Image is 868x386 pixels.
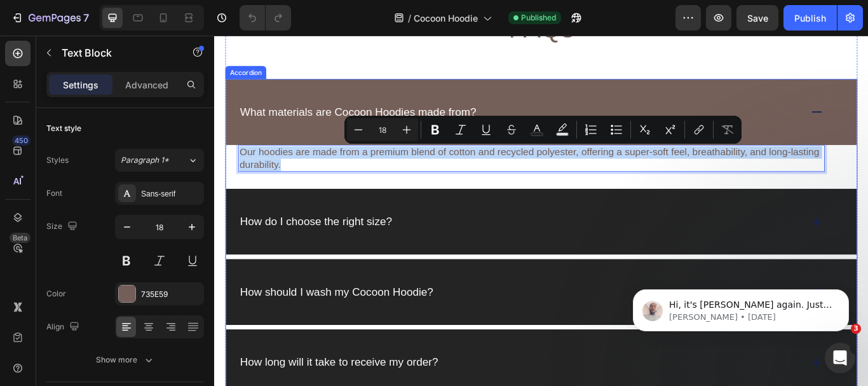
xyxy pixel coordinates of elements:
[240,5,291,31] div: Undo/Redo
[851,324,861,334] span: 3
[414,11,478,25] span: Cocoon Hoodie
[747,13,768,24] span: Save
[614,263,868,352] iframe: Intercom notifications message
[62,45,170,60] p: Text Block
[5,5,95,31] button: 7
[96,354,155,366] div: Show more
[783,5,837,31] button: Publish
[83,10,89,25] p: 7
[15,38,58,49] div: Accordion
[30,209,207,225] p: How do I choose the right size?
[63,78,98,92] p: Settings
[408,11,411,25] span: /
[115,149,204,172] button: Paragraph 1*
[46,123,81,134] div: Text style
[55,37,219,148] span: Hi, it's [PERSON_NAME] again. Just checking in to see if the solution I shared earlier worked for...
[736,5,778,31] button: Save
[344,116,742,144] div: Editor contextual toolbar
[125,78,168,92] p: Advanced
[46,188,62,199] div: Font
[121,155,169,166] span: Paragraph 1*
[55,49,219,60] p: Message from Henry, sent 1d ago
[30,291,255,307] p: How should I wash my Cocoon Hoodie?
[46,218,80,235] div: Size
[46,348,204,371] button: Show more
[521,12,556,24] span: Published
[141,188,201,200] div: Sans-serif
[29,129,710,158] p: Our hoodies are made from a premium blend of cotton and recycled polyester, offering a super-soft...
[825,343,855,373] iframe: Intercom live chat
[46,319,82,336] div: Align
[214,36,868,386] iframe: Design area
[794,11,826,25] div: Publish
[12,135,31,146] div: 450
[28,128,712,159] div: Rich Text Editor. Editing area: main
[46,288,66,300] div: Color
[141,289,201,300] div: 735E59
[46,155,69,166] div: Styles
[10,233,31,243] div: Beta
